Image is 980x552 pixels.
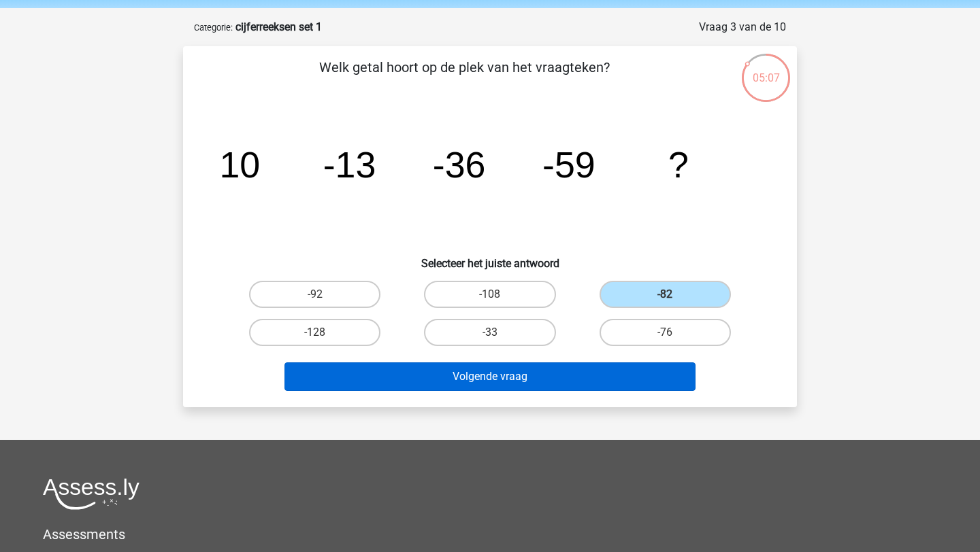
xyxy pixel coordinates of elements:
label: -108 [424,281,555,308]
small: Categorie: [194,22,233,33]
img: Assessly logo [43,478,140,510]
h5: Assessments [43,526,937,542]
div: 05:07 [740,52,791,86]
h6: Selecteer het juiste antwoord [205,246,775,270]
label: -33 [424,319,555,346]
div: Vraag 3 van de 10 [699,19,786,35]
tspan: -36 [433,144,486,185]
p: Welk getal hoort op de plek van het vraagteken? [205,57,724,98]
button: Volgende vraag [284,362,696,391]
tspan: -59 [542,144,595,185]
tspan: -13 [323,144,376,185]
tspan: 10 [219,144,260,185]
strong: cijferreeksen set 1 [235,20,322,33]
label: -128 [249,319,380,346]
label: -82 [600,281,731,308]
tspan: ? [668,144,689,185]
label: -92 [249,281,380,308]
label: -76 [600,319,731,346]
